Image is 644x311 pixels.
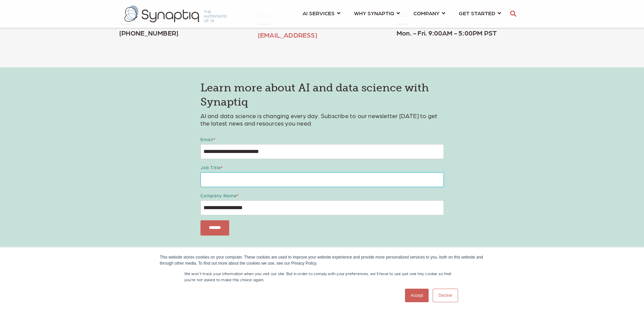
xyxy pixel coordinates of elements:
[413,7,445,19] a: COMPANY
[459,7,501,19] a: GET STARTED
[200,165,221,170] span: Job title
[433,289,458,302] a: Decline
[354,7,400,19] a: WHY SYNAPTIQ
[200,193,237,198] span: Company name
[405,289,429,302] a: Accept
[200,112,444,127] p: AI and data science is changing every day. Subscribe to our newsletter [DATE] to get the latest n...
[303,7,340,19] a: AI SERVICES
[296,2,508,26] nav: menu
[459,8,495,18] span: GET STARTED
[397,29,497,37] span: Mon. - Fri. 9:00AM - 5:00PM PST
[160,254,484,266] div: This website stores cookies on your computer. These cookies are used to improve your website expe...
[258,31,317,39] a: [EMAIL_ADDRESS]
[354,8,394,18] span: WHY SYNAPTIQ
[303,8,335,18] span: AI SERVICES
[119,29,178,37] span: [PHONE_NUMBER]
[200,137,213,142] span: Email
[184,270,460,283] p: We won't track your information when you visit our site. But in order to comply with your prefere...
[124,5,227,22] img: synaptiq logo-2
[413,8,439,18] span: COMPANY
[200,81,444,109] h3: Learn more about AI and data science with Synaptiq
